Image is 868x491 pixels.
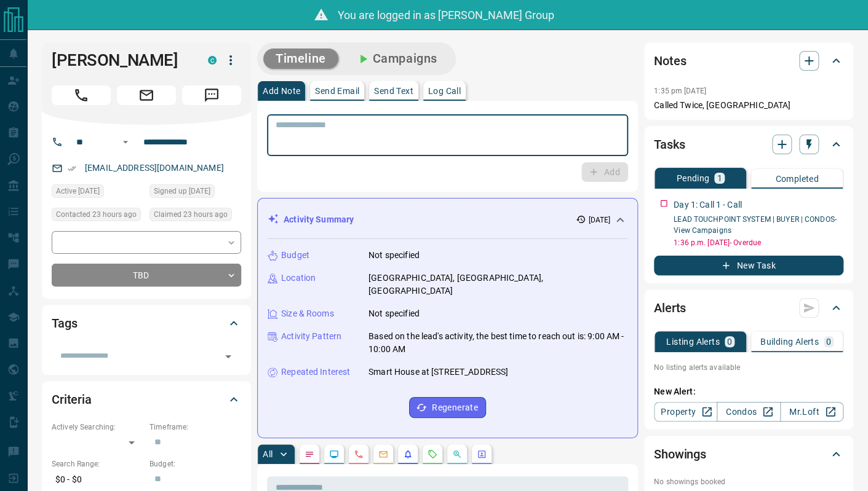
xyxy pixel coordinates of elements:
p: Location [281,272,316,285]
p: Not specified [368,307,420,320]
p: Budget: [149,458,241,469]
p: 0 [727,337,732,346]
p: Search Range: [52,458,143,469]
div: Alerts [654,293,843,323]
p: Size & Rooms [281,307,334,320]
p: 0 [826,337,831,346]
svg: Requests [428,449,437,459]
span: Email [117,85,176,105]
p: Not specified [368,249,420,262]
button: Regenerate [409,397,486,418]
p: New Alert: [654,385,843,398]
h2: Tags [52,313,77,333]
p: Repeated Interest [281,366,350,379]
p: Activity Pattern [281,330,341,343]
span: Call [52,85,111,105]
span: Claimed 23 hours ago [154,208,228,221]
p: Based on the lead's activity, the best time to reach out is: 9:00 AM - 10:00 AM [368,330,627,356]
p: Pending [676,174,709,183]
div: Tasks [654,130,843,159]
p: Budget [281,249,309,262]
div: Showings [654,439,843,469]
p: Actively Searching: [52,422,143,433]
span: Contacted 23 hours ago [56,208,137,221]
a: Property [654,402,717,422]
svg: Calls [354,449,364,459]
svg: Emails [378,449,388,459]
button: New Task [654,256,843,275]
svg: Listing Alerts [403,449,413,459]
span: Signed up [DATE] [154,185,210,197]
a: LEAD TOUCHPOINT SYSTEM | BUYER | CONDOS- View Campaigns [674,215,837,235]
div: Activity Summary[DATE] [268,208,627,231]
p: Listing Alerts [666,337,720,346]
p: No listing alerts available [654,362,843,373]
p: Send Email [315,87,359,95]
p: All [263,450,273,458]
span: Message [182,85,241,105]
button: Open [118,135,133,149]
p: Day 1: Call 1 - Call [674,198,742,211]
p: [DATE] [588,214,610,226]
svg: Notes [305,449,314,459]
svg: Opportunities [452,449,462,459]
p: $0 - $0 [52,469,143,490]
div: Sun Aug 10 2025 [149,184,241,202]
div: condos.ca [208,56,217,65]
div: Sun Aug 10 2025 [52,184,143,202]
button: Campaigns [343,49,450,69]
p: Completed [775,175,819,183]
p: No showings booked [654,476,843,487]
span: Active [DATE] [56,185,100,197]
div: TBD [52,264,241,286]
h2: Notes [654,51,686,71]
h1: [PERSON_NAME] [52,50,189,70]
p: Called Twice, [GEOGRAPHIC_DATA] [654,99,843,112]
p: 1 [717,174,722,183]
svg: Agent Actions [477,449,487,459]
p: Timeframe: [149,422,241,433]
p: 1:35 pm [DATE] [654,87,706,95]
p: Building Alerts [760,337,819,346]
p: Log Call [428,87,461,95]
button: Open [220,348,237,365]
div: Notes [654,46,843,76]
p: Send Text [374,87,413,95]
p: Add Note [263,87,300,95]
h2: Alerts [654,298,686,318]
p: Activity Summary [284,213,354,226]
h2: Showings [654,444,706,464]
span: You are logged in as [PERSON_NAME] Group [338,9,554,22]
h2: Criteria [52,390,92,409]
p: 1:36 p.m. [DATE] - Overdue [674,237,843,248]
p: [GEOGRAPHIC_DATA], [GEOGRAPHIC_DATA], [GEOGRAPHIC_DATA] [368,272,627,297]
div: Mon Aug 11 2025 [52,208,143,225]
svg: Email Verified [68,164,76,173]
svg: Lead Browsing Activity [329,449,339,459]
a: Condos [717,402,780,422]
button: Timeline [263,49,338,69]
div: Criteria [52,385,241,414]
a: [EMAIL_ADDRESS][DOMAIN_NAME] [85,163,224,173]
h2: Tasks [654,135,685,154]
div: Mon Aug 11 2025 [149,208,241,225]
p: Smart House at [STREET_ADDRESS] [368,366,508,379]
a: Mr.Loft [780,402,843,422]
div: Tags [52,308,241,338]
